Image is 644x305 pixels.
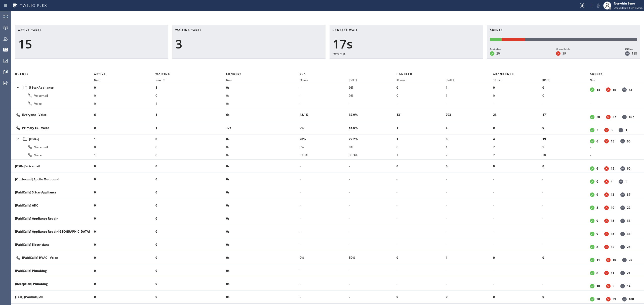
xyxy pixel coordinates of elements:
li: 0s [226,280,300,288]
li: 0% [300,124,349,132]
li: 1 [396,124,446,132]
li: - [396,267,446,275]
li: 0 [493,254,542,262]
li: 0 [94,188,155,196]
li: 0 [155,201,226,210]
li: 0 [94,162,155,170]
li: 0s [226,91,300,99]
div: [PaidCalls] Electricians [15,242,90,247]
dt: Available [590,192,594,197]
span: Waiting [155,72,170,76]
dt: Available [590,115,594,119]
li: - [493,241,542,249]
dd: 3 [611,128,613,132]
li: 0 [446,162,493,170]
li: 0% [349,83,396,91]
div: Available: 20 [490,38,502,41]
li: 0s [226,228,300,236]
div: Available [490,47,501,51]
li: 0 [94,228,155,236]
span: Unavailable | 3h 56min [614,6,642,10]
dt: Available [590,166,594,171]
dt: Available [590,128,594,132]
li: 8 [446,135,493,143]
dt: Offline [620,166,625,171]
span: 30 min [396,78,405,82]
li: 0 [542,124,590,132]
dt: Offline [620,232,625,236]
li: 35.3% [349,151,396,159]
dt: Offline [622,258,627,262]
li: 0 [542,91,590,99]
li: 0 [94,215,155,223]
dd: 15 [611,232,614,236]
li: - [349,99,396,108]
li: 6 [94,111,155,119]
div: Offline [625,47,637,51]
li: - [542,215,590,223]
dd: 8 [596,245,598,249]
dt: Unavailable [556,51,560,56]
dd: 10 [613,258,616,262]
dt: Available [590,179,594,184]
li: 0 [155,228,226,236]
li: 1 [446,143,493,151]
li: 0s [226,188,300,196]
dd: 37 [627,192,630,197]
dd: 14 [596,88,600,92]
dd: 12 [611,245,614,249]
li: 0 [94,143,155,151]
li: - [396,280,446,288]
li: 50% [349,254,396,262]
dd: 13 [611,192,614,197]
li: - [349,201,396,210]
dd: 6 [596,139,598,143]
span: 30 min [493,78,501,82]
li: 1 [446,83,493,91]
li: - [493,228,542,236]
li: - [349,267,396,275]
li: 0 [94,280,155,288]
li: 6s [226,111,300,119]
li: 0s [226,143,300,151]
li: - [349,215,396,223]
dd: 16 [613,88,616,92]
li: - [542,188,590,196]
li: 0 [155,241,226,249]
li: 0 [155,151,226,159]
li: - [396,241,446,249]
li: 0s [226,241,300,249]
dt: Offline [620,192,625,197]
li: - [493,267,542,275]
li: - [349,175,396,183]
div: Voice [15,100,90,107]
li: 0 [94,83,155,91]
li: 2 [493,143,542,151]
li: 1 [396,151,446,159]
li: - [542,201,590,210]
li: - [396,228,446,236]
li: 55.6% [349,124,396,132]
li: - [349,188,396,196]
dt: Offline [619,128,623,132]
dt: Offline [620,271,625,275]
dd: 9 [596,219,598,223]
li: - [349,241,396,249]
li: - [300,99,349,108]
li: 0 [396,91,446,99]
div: [DSRs] [15,135,90,142]
dd: 60 [627,139,630,143]
span: Now [94,78,100,82]
li: 0% [349,143,396,151]
dt: Offline [620,219,625,223]
dd: 37 [613,115,616,119]
li: 0% [300,143,349,151]
dd: 1 [625,179,627,184]
span: Now [590,78,595,82]
li: 1 [155,83,226,91]
li: - [396,99,446,108]
li: - [446,201,493,210]
li: - [493,188,542,196]
li: - [493,175,542,183]
li: 1 [94,151,155,159]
